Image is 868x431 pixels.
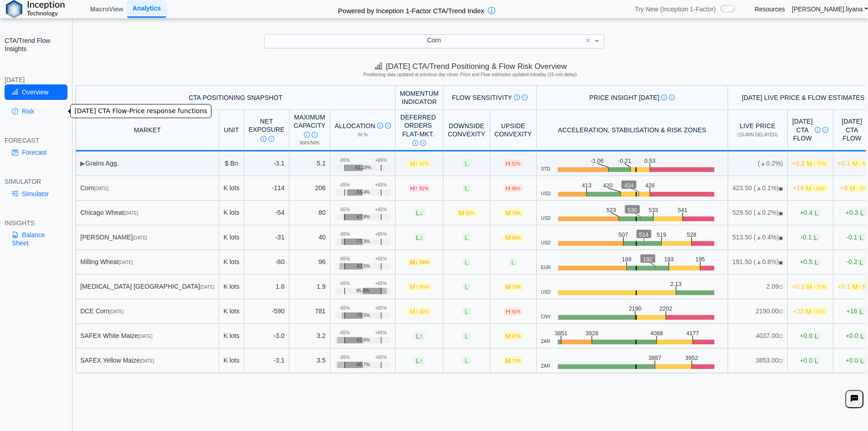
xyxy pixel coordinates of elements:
td: K lots [219,275,244,299]
span: Corn [427,36,441,44]
img: Read More [669,94,675,100]
span: USD [541,290,550,295]
span: +23 [793,307,827,315]
img: Info [377,123,383,129]
td: Grains Agg. [76,151,219,176]
div: [DATE] [5,76,67,84]
text: 4177 [689,329,703,336]
div: SAFEX Yellow Maize [80,356,214,364]
span: ▲ [756,209,762,216]
span: CNY [541,314,550,320]
div: Allocation [335,122,391,130]
span: NO FEED: Live data feed not provided for this market. [779,309,783,314]
text: -1.06 [591,157,605,164]
a: Risk [5,104,67,119]
td: -3.0 [244,324,289,348]
img: Read More [420,140,426,146]
td: 40 [289,225,330,250]
td: K lots [219,348,244,373]
td: 191.50 ( 0.8%) [728,250,788,275]
span: [DATE] [138,334,152,339]
span: L [462,184,471,192]
span: ▲ [756,234,762,241]
span: 70% [512,358,521,363]
th: Unit [219,110,244,151]
span: 78% [512,211,521,216]
span: M [407,307,431,315]
td: K lots [219,250,244,275]
td: K lots [219,176,244,201]
span: ↑ [415,283,418,290]
div: -65% [339,355,349,360]
div: [PERSON_NAME] [80,233,214,241]
div: +65% [375,306,387,311]
span: -0.1 [801,234,820,241]
span: ↓ [415,258,418,265]
div: Net Exposure [249,117,285,142]
span: L [414,209,425,217]
span: L [857,258,865,266]
span: [DATE] CTA/Trend Positioning & Flow Risk Overview [375,62,567,71]
span: L [462,332,471,340]
span: (15-min delayed) [738,132,778,137]
th: Momentum Indicator [395,85,443,110]
span: ↓ [420,234,423,241]
img: Info [304,132,310,138]
span: M [407,283,431,291]
span: H [503,184,523,192]
text: 519 [659,231,669,238]
img: Info [815,127,821,133]
text: 192 [645,255,655,262]
span: 67% [512,334,521,339]
span: NO FEED: Live data feed not provided for this market. [779,358,783,363]
span: ↑ 81% [812,186,825,191]
text: 2.13 [673,280,684,287]
span: +0.0 [800,332,820,340]
img: Info [514,94,520,100]
text: -0.21 [620,157,633,164]
a: [PERSON_NAME].liyana [792,5,868,13]
text: 4088 [652,329,666,336]
div: [DATE] CTA Flow [792,117,828,142]
th: MARKET [76,110,219,151]
td: 3.5 [289,348,330,373]
td: 1.9 [289,275,330,299]
div: Chicago Wheat [80,208,214,217]
span: L [857,234,865,241]
td: 4037.00 [728,324,788,348]
td: 206 [289,176,330,201]
span: [DATE] [124,211,138,216]
text: 2202 [662,305,675,312]
span: L [812,209,821,217]
td: K lots [219,201,244,225]
span: Try New (Inception 1-Factor) [635,5,716,13]
span: 91% [419,186,428,191]
td: 423.50 ( 0.1%) [728,176,788,201]
span: OPEN: Market session is currently open. [779,186,783,191]
td: 5.1 [289,151,330,176]
span: [DATE] [118,260,133,265]
span: L [812,332,821,340]
span: [DATE] [200,285,214,290]
span: 98% [512,186,521,191]
div: -65% [339,207,349,213]
span: [DATE] [140,358,154,363]
text: 3928 [586,329,600,336]
span: × [586,36,591,45]
span: M [805,283,828,291]
div: Flow Sensitivity [448,93,532,102]
text: 528 [690,231,699,238]
div: Milling Wheat [80,258,214,266]
th: Live Price [728,110,788,151]
span: L [414,332,425,340]
td: 781 [289,299,330,324]
th: Downside Convexity [443,110,490,151]
span: M [457,209,477,217]
span: -67.8% [355,214,370,220]
div: -65% [339,158,349,163]
span: 54% [420,260,429,265]
span: +0.5 [800,258,820,266]
div: +65% [375,330,387,336]
span: 68% [420,309,429,314]
div: SIMULATOR [5,177,67,186]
